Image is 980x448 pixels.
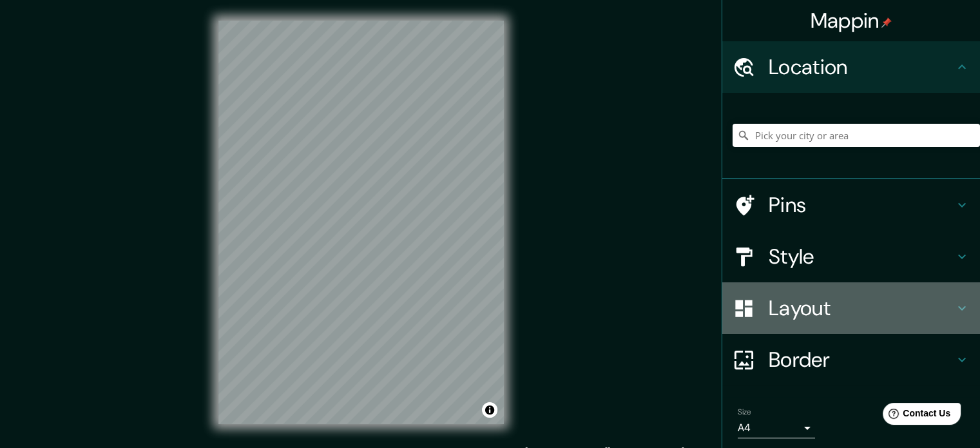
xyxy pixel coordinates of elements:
h4: Pins [769,192,954,218]
div: A4 [738,418,815,438]
h4: Mappin [811,8,892,34]
div: Pins [722,179,980,231]
label: Size [738,407,751,418]
h4: Border [769,347,954,373]
div: Style [722,231,980,282]
div: Layout [722,282,980,334]
h4: Location [769,54,954,80]
h4: Style [769,244,954,269]
button: Toggle attribution [482,402,497,418]
iframe: Help widget launcher [865,398,966,434]
img: pin-icon.png [881,17,892,28]
h4: Layout [769,295,954,321]
div: Border [722,334,980,385]
canvas: Map [218,21,504,424]
div: Location [722,41,980,93]
input: Pick your city or area [733,124,980,147]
